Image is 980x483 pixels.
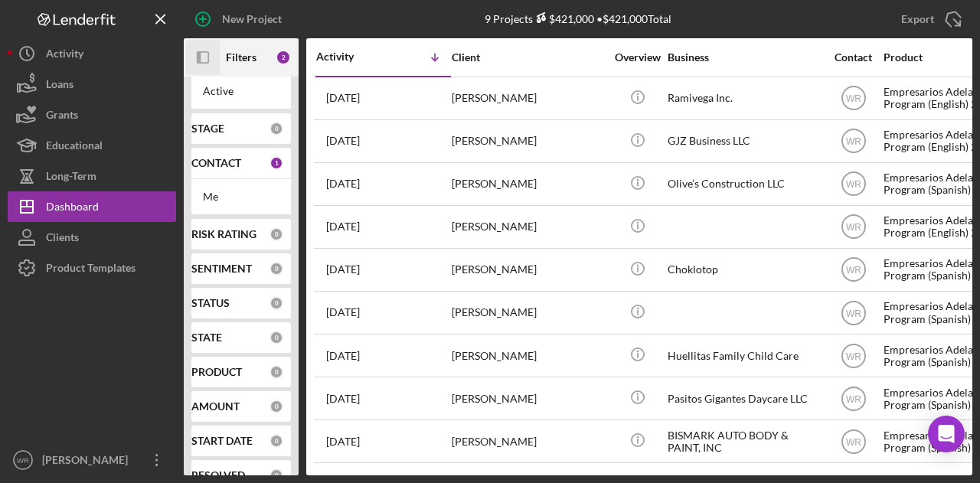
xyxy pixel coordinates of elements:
[326,135,360,147] time: 2025-09-30 21:05
[668,121,821,162] div: GJZ Business LLC
[8,130,176,161] button: Educational
[452,250,605,290] div: [PERSON_NAME]
[533,12,594,25] div: $421,000
[226,51,256,64] b: Filters
[452,51,605,64] div: Client
[825,51,882,64] div: Contact
[191,157,241,169] b: CONTACT
[326,92,360,104] time: 2025-10-01 18:51
[846,222,861,233] text: WR
[8,222,176,253] button: Clients
[846,351,861,361] text: WR
[846,393,861,404] text: WR
[269,468,283,482] div: 0
[452,335,605,376] div: [PERSON_NAME]
[668,421,821,462] div: BISMARK AUTO BODY & PAINT, INC
[452,78,605,119] div: [PERSON_NAME]
[46,191,99,226] div: Dashboard
[8,445,176,475] button: WR[PERSON_NAME]
[668,164,821,204] div: Olive’s Construction LLC
[326,306,360,318] time: 2025-09-19 20:29
[46,130,103,165] div: Educational
[46,222,79,256] div: Clients
[485,12,671,25] div: 9 Projects • $421,000 Total
[269,365,283,379] div: 0
[8,38,176,69] button: Activity
[269,227,283,241] div: 0
[668,335,821,376] div: Huellitas Family Child Care
[191,331,222,344] b: STATE
[46,38,83,73] div: Activity
[846,136,861,147] text: WR
[191,469,245,481] b: RESOLVED
[609,51,666,64] div: Overview
[276,50,291,65] div: 2
[191,435,253,447] b: START DATE
[184,4,297,34] button: New Project
[269,400,283,413] div: 0
[928,416,965,452] div: Open Intercom Messenger
[668,78,821,119] div: Ramivega Inc.
[452,421,605,462] div: [PERSON_NAME]
[269,331,283,344] div: 0
[668,378,821,419] div: Pasitos Gigantes Daycare LLC
[452,378,605,419] div: [PERSON_NAME]
[38,445,138,479] div: [PERSON_NAME]
[452,207,605,247] div: [PERSON_NAME]
[269,296,283,310] div: 0
[846,308,861,318] text: WR
[846,93,861,104] text: WR
[668,250,821,290] div: Choklotop
[8,161,176,191] button: Long-Term
[326,178,360,190] time: 2025-09-30 16:53
[269,262,283,276] div: 0
[8,191,176,222] button: Dashboard
[191,263,252,275] b: SENTIMENT
[46,161,96,195] div: Long-Term
[452,121,605,162] div: [PERSON_NAME]
[326,393,360,405] time: 2025-09-14 21:23
[8,100,176,130] button: Grants
[326,263,360,276] time: 2025-09-22 18:07
[846,265,861,276] text: WR
[452,164,605,204] div: [PERSON_NAME]
[46,69,73,103] div: Loans
[191,366,242,378] b: PRODUCT
[846,179,861,190] text: WR
[17,456,29,465] text: WR
[901,4,934,34] div: Export
[326,220,360,233] time: 2025-09-29 23:53
[46,253,136,287] div: Product Templates
[846,436,861,447] text: WR
[191,228,256,240] b: RISK RATING
[191,400,240,413] b: AMOUNT
[203,191,279,203] div: Me
[316,51,384,63] div: Activity
[668,51,821,64] div: Business
[326,350,360,362] time: 2025-09-16 03:32
[222,4,282,34] div: New Project
[8,69,176,100] button: Loans
[326,436,360,448] time: 2025-07-21 02:22
[191,297,230,309] b: STATUS
[269,434,283,448] div: 0
[191,122,224,135] b: STAGE
[46,100,78,134] div: Grants
[269,122,283,135] div: 0
[452,292,605,333] div: [PERSON_NAME]
[203,85,279,97] div: Active
[269,156,283,170] div: 1
[8,253,176,283] button: Product Templates
[886,4,972,34] button: Export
